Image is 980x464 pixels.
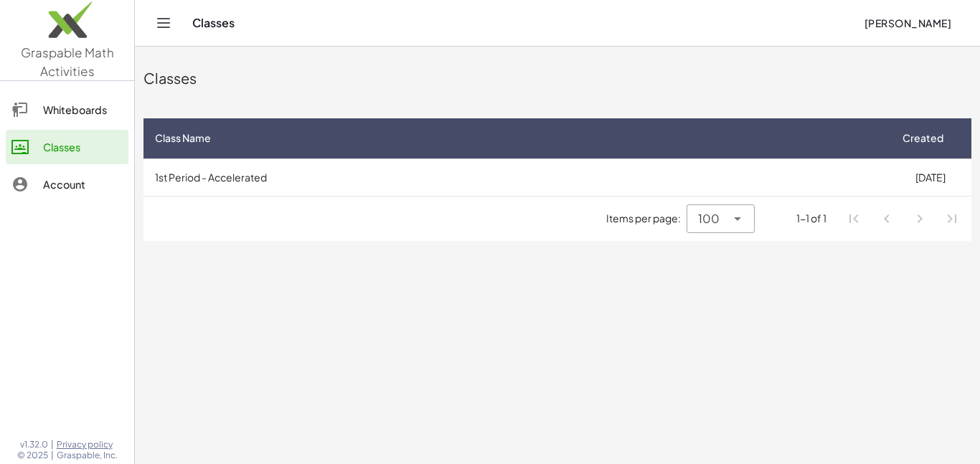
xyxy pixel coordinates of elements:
[20,439,48,450] span: v1.32.0
[21,44,114,79] span: Graspable Math Activities
[903,131,943,146] span: Created
[796,211,826,226] div: 1-1 of 1
[51,439,54,450] span: |
[57,450,118,461] span: Graspable, Inc.
[6,93,128,127] a: Whiteboards
[51,450,54,461] span: |
[43,176,123,193] div: Account
[606,211,687,226] span: Items per page:
[43,138,123,156] div: Classes
[852,10,963,36] button: [PERSON_NAME]
[6,167,128,202] a: Account
[17,450,48,461] span: © 2025
[698,210,720,227] span: 100
[57,439,118,450] a: Privacy policy
[864,16,951,29] span: [PERSON_NAME]
[838,202,969,235] nav: Pagination Navigation
[155,131,211,146] span: Class Name
[889,158,971,196] td: [DATE]
[43,101,123,118] div: Whiteboards
[143,158,889,196] td: 1st Period - Accelerated
[6,130,128,164] a: Classes
[152,11,175,34] button: Toggle navigation
[143,68,971,88] div: Classes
